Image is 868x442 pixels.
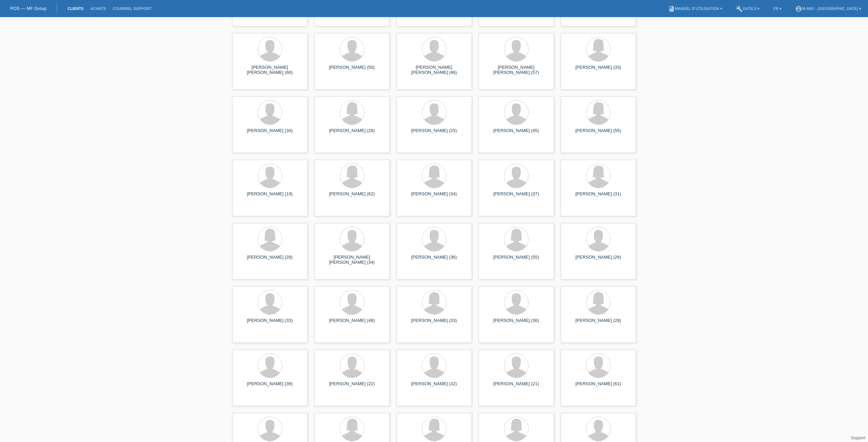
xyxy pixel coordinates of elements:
[320,128,384,139] div: [PERSON_NAME] (28)
[320,318,384,329] div: [PERSON_NAME] (48)
[484,318,548,329] div: [PERSON_NAME] (36)
[484,65,548,76] div: [PERSON_NAME] [PERSON_NAME] (57)
[238,381,302,392] div: [PERSON_NAME] (39)
[238,65,302,76] div: [PERSON_NAME] [PERSON_NAME] (60)
[484,381,548,392] div: [PERSON_NAME] (21)
[402,128,466,139] div: [PERSON_NAME] (25)
[851,435,865,440] a: Support
[566,381,631,392] div: [PERSON_NAME] (61)
[402,318,466,329] div: [PERSON_NAME] (33)
[10,6,47,11] a: POS — MF Group
[566,191,631,202] div: [PERSON_NAME] (31)
[484,255,548,265] div: [PERSON_NAME] (55)
[238,318,302,329] div: [PERSON_NAME] (33)
[566,128,631,139] div: [PERSON_NAME] (55)
[402,381,466,392] div: [PERSON_NAME] (32)
[238,191,302,202] div: [PERSON_NAME] (19)
[109,6,155,11] a: Courriel Support
[665,6,726,11] a: bookManuel d’utilisation ▾
[238,255,302,265] div: [PERSON_NAME] (28)
[402,65,466,76] div: [PERSON_NAME] [PERSON_NAME] (46)
[484,191,548,202] div: [PERSON_NAME] (37)
[770,6,785,11] a: FR ▾
[320,65,384,76] div: [PERSON_NAME] (50)
[320,381,384,392] div: [PERSON_NAME] (22)
[484,128,548,139] div: [PERSON_NAME] (45)
[402,191,466,202] div: [PERSON_NAME] (34)
[402,255,466,265] div: [PERSON_NAME] (36)
[320,191,384,202] div: [PERSON_NAME] (62)
[668,5,675,12] i: book
[792,6,865,11] a: account_circlem-way - [GEOGRAPHIC_DATA] ▾
[733,6,763,11] a: buildOutils ▾
[566,65,631,76] div: [PERSON_NAME] (33)
[87,6,109,11] a: Achats
[320,255,384,265] div: [PERSON_NAME] [PERSON_NAME] (34)
[566,255,631,265] div: [PERSON_NAME] (26)
[64,6,87,11] a: Clients
[736,5,743,12] i: build
[566,318,631,329] div: [PERSON_NAME] (28)
[238,128,302,139] div: [PERSON_NAME] (34)
[795,5,802,12] i: account_circle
